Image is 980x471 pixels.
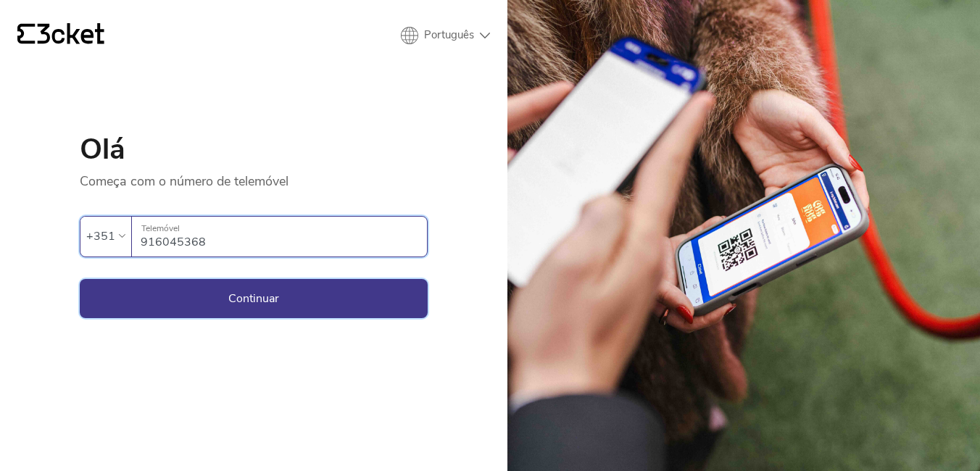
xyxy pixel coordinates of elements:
[80,135,428,164] h1: Olá
[132,217,427,241] label: Telemóvel
[17,23,104,48] a: {' '}
[17,24,35,44] g: {' '}
[80,279,428,318] button: Continuar
[86,225,115,247] div: +351
[141,217,427,257] input: Telemóvel
[80,164,428,190] p: Começa com o número de telemóvel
